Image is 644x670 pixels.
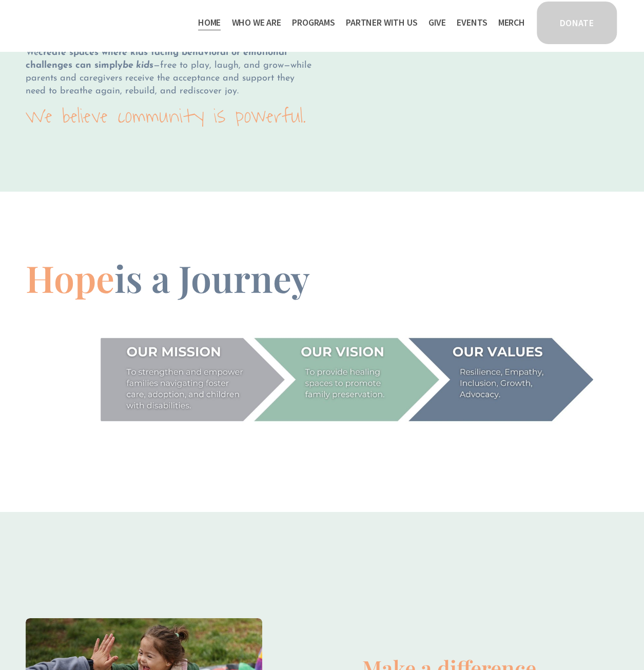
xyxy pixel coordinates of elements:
a: Events [457,14,487,31]
span: Partner With Us [346,15,417,30]
a: folder dropdown [292,14,335,31]
a: Merch [498,14,524,31]
em: be kids [123,61,153,70]
a: folder dropdown [232,14,281,31]
span: Hope [26,253,114,302]
a: Give [428,14,446,31]
a: folder dropdown [346,14,417,31]
a: Home [198,14,221,31]
code: We believe community is powerful. [26,98,306,134]
strong: create spaces where kids facing behavioral or emotional challenges can simply [26,48,290,70]
span: Programs [292,15,335,30]
span: is a Journey [114,253,310,302]
span: Who We Are [232,15,281,30]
